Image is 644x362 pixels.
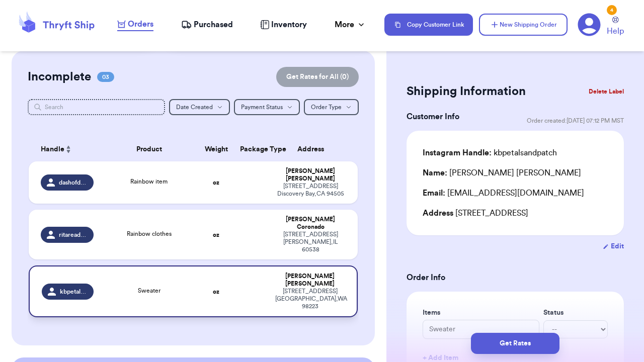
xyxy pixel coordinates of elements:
th: Package Type [234,137,269,161]
h2: Shipping Information [407,83,526,100]
div: [PERSON_NAME] Coronado [275,216,346,231]
div: [STREET_ADDRESS] [PERSON_NAME] , IL 60538 [275,231,346,253]
a: Purchased [181,19,233,31]
input: Search [28,99,165,115]
button: Order Type [304,99,359,115]
button: Payment Status [234,99,300,115]
span: dashofdreams [59,178,88,187]
span: Purchased [194,19,233,31]
div: [PERSON_NAME] [PERSON_NAME] [275,167,346,183]
div: [EMAIL_ADDRESS][DOMAIN_NAME] [423,187,608,199]
th: Weight [199,137,234,161]
div: [PERSON_NAME] [PERSON_NAME] [275,273,345,288]
div: kbpetalsandpatch [423,147,557,159]
a: Orders [117,18,153,31]
strong: oz [213,232,219,238]
span: Rainbow item [130,178,168,185]
span: Instagram Handle: [423,149,492,157]
strong: oz [213,179,219,186]
h2: Incomplete [28,69,91,85]
div: [STREET_ADDRESS] [423,207,608,219]
button: Get Rates [471,333,559,354]
button: New Shipping Order [479,14,568,36]
span: Rainbow clothes [127,231,172,237]
button: Delete Label [585,80,628,103]
th: Address [269,137,358,161]
span: Help [607,25,624,37]
button: Edit [603,241,624,251]
div: More [335,19,366,31]
span: Orders [128,18,153,30]
button: Date Created [169,99,230,115]
th: Product [100,137,199,161]
button: Sort ascending [64,143,72,155]
span: 03 [97,72,114,82]
span: Order created: [DATE] 07:12 PM MST [527,117,624,125]
span: Address [423,209,453,217]
span: Order Type [311,104,342,110]
label: Status [543,308,608,318]
a: Inventory [260,19,307,31]
label: Items [423,308,539,318]
a: 4 [578,13,601,36]
span: Payment Status [241,104,283,110]
span: Inventory [271,19,307,31]
div: [STREET_ADDRESS] Discovery Bay , CA 94505 [275,183,346,198]
button: Get Rates for All (0) [276,67,359,87]
span: Email: [423,189,445,197]
span: Handle [41,144,64,155]
div: [PERSON_NAME] [PERSON_NAME] [423,167,581,179]
span: Date Created [176,104,213,110]
span: kbpetalsandpatch [60,288,88,296]
h3: Customer Info [407,111,459,123]
strong: oz [213,289,219,295]
div: [STREET_ADDRESS] [GEOGRAPHIC_DATA] , WA 98223 [275,288,345,310]
span: Name: [423,169,447,177]
h3: Order Info [407,271,624,284]
div: 4 [607,5,617,15]
span: Sweater [138,288,160,294]
a: Help [607,17,624,37]
button: Copy Customer Link [384,14,473,36]
span: ritareadstrash [59,231,88,239]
